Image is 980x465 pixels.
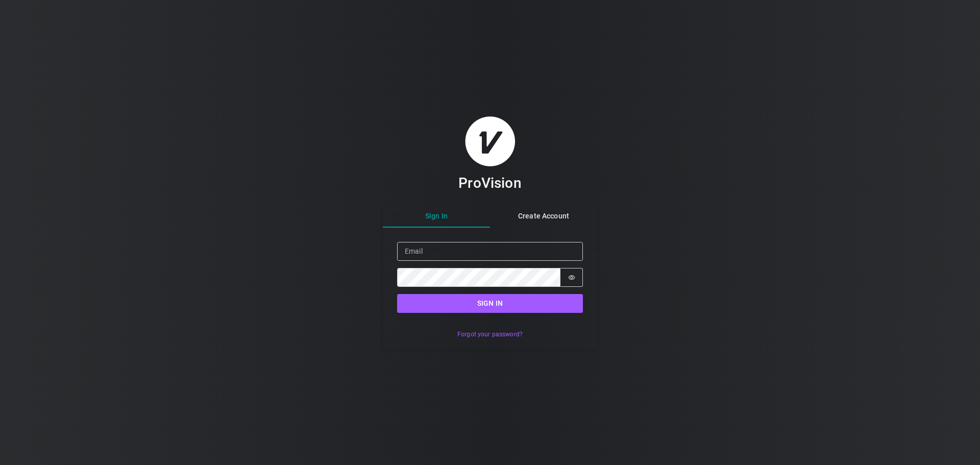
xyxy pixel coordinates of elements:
h3: ProVision [458,174,521,192]
button: Show password [560,268,583,287]
button: Sign in [397,294,583,313]
button: Forgot your password? [452,327,528,342]
input: Email [397,242,583,261]
button: Sign In [383,205,490,228]
button: Create Account [490,205,597,228]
